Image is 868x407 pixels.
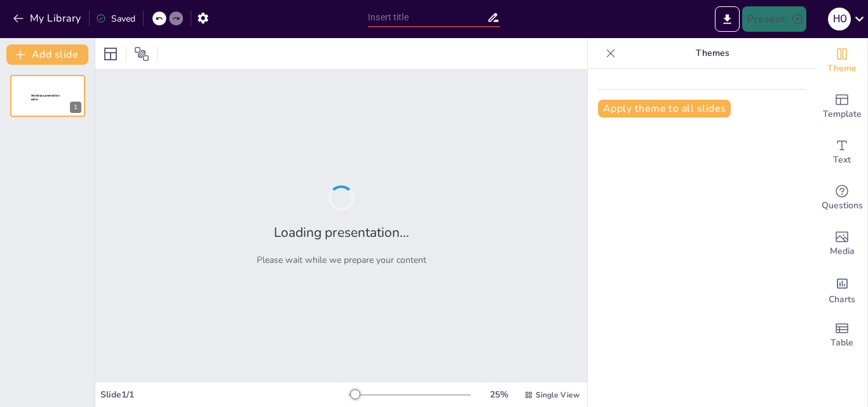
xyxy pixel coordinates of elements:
div: 1 [10,75,85,117]
span: Template [823,107,862,121]
button: My Library [10,8,86,29]
button: Apply theme to all slides [598,100,731,117]
div: H O [828,8,851,30]
span: Text [833,153,851,167]
div: Layout [100,44,121,64]
button: H O [828,6,851,32]
span: Questions [822,199,863,213]
span: Charts [829,293,855,307]
div: Add ready made slides [817,84,867,130]
p: Themes [621,38,804,69]
div: 1 [70,102,81,113]
span: Media [830,244,855,258]
span: Single View [536,390,580,400]
input: Insert title [368,8,487,27]
div: Add a table [817,312,867,358]
button: Add slide [6,44,88,65]
span: Theme [827,62,857,76]
p: Please wait while we prepare your content [257,254,426,266]
div: Add text boxes [817,130,867,175]
span: Table [831,336,853,350]
button: Export to PowerPoint [715,6,740,32]
div: Add images, graphics, shapes or video [817,221,867,267]
div: Saved [96,13,135,25]
div: Get real-time input from your audience [817,175,867,221]
div: Slide 1 / 1 [100,389,349,401]
h2: Loading presentation... [274,224,409,241]
span: Position [134,46,149,62]
button: Present [742,6,806,32]
div: Add charts and graphs [817,267,867,312]
div: 25 % [484,389,514,401]
div: Change the overall theme [817,38,867,84]
span: Sendsteps presentation editor [31,94,60,101]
